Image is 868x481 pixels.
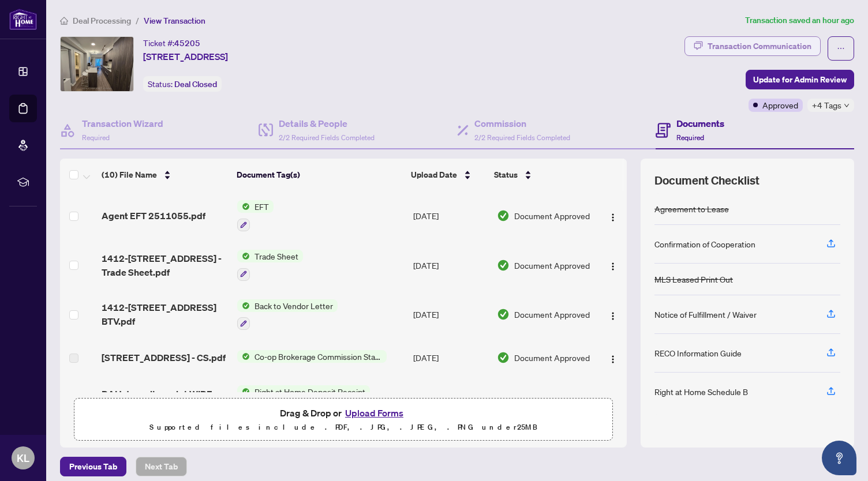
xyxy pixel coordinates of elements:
span: Agent EFT 2511055.pdf [102,209,205,223]
button: Transaction Communication [684,36,821,56]
button: Status IconBack to Vendor Letter [237,299,338,330]
span: Status [494,168,518,181]
span: Right at Home Deposit Receipt [250,385,370,398]
span: Update for Admin Review [753,70,847,89]
span: Deal Closed [174,79,217,89]
span: Document Approved [514,259,590,272]
span: Trade Sheet [250,250,303,262]
th: Document Tag(s) [232,159,406,191]
span: 1412-[STREET_ADDRESS] - Trade Sheet.pdf [102,251,228,279]
span: Required [82,133,110,142]
li: / [136,14,139,27]
button: Update for Admin Review [746,70,854,89]
button: Previous Tab [60,457,126,476]
span: Drag & Drop orUpload FormsSupported files include .PDF, .JPG, .JPEG, .PNG under25MB [74,399,612,441]
td: [DATE] [409,290,492,340]
span: Document Approved [514,209,590,222]
span: Document Checklist [654,172,759,189]
td: [DATE] [409,376,492,426]
img: Status Icon [237,200,250,213]
img: IMG-C12284318_1.jpg [61,37,133,91]
th: (10) File Name [97,159,232,191]
span: Upload Date [411,168,457,181]
button: Logo [604,206,622,225]
td: [DATE] [409,191,492,240]
button: Open asap [822,441,856,475]
button: Status IconCo-op Brokerage Commission Statement [237,350,387,363]
button: Logo [604,256,622,275]
article: Transaction saved an hour ago [745,14,854,27]
button: Upload Forms [342,405,407,420]
span: ellipsis [837,44,845,52]
span: Approved [762,99,798,111]
div: Agreement to Lease [654,202,729,215]
span: Previous Tab [69,457,117,476]
span: Deal Processing [73,16,131,26]
div: Transaction Communication [708,37,811,55]
p: Supported files include .PDF, .JPG, .JPEG, .PNG under 25 MB [81,420,605,434]
img: Status Icon [237,250,250,262]
span: Document Approved [514,308,590,321]
td: [DATE] [409,240,492,290]
img: Document Status [497,308,510,321]
button: Next Tab [136,457,187,476]
span: [STREET_ADDRESS] - CS.pdf [102,351,226,364]
th: Status [489,159,594,191]
span: home [60,17,68,25]
span: [STREET_ADDRESS] [143,50,228,63]
button: Status IconEFT [237,200,274,231]
img: Status Icon [237,350,250,363]
img: Logo [608,213,618,222]
img: Document Status [497,259,510,272]
div: RECO Information Guide [654,347,742,359]
span: (10) File Name [102,168,157,181]
h4: Transaction Wizard [82,117,163,130]
div: Notice of Fulfillment / Waiver [654,308,757,321]
img: Status Icon [237,299,250,312]
button: Status IconRight at Home Deposit Receipt [237,385,370,416]
span: RAH deposit receipt WIRE 16500.pdf [102,387,228,415]
h4: Details & People [279,117,375,130]
span: +4 Tags [812,99,841,112]
img: Logo [608,262,618,271]
h4: Documents [676,117,724,130]
span: Drag & Drop or [280,405,407,420]
span: 2/2 Required Fields Completed [474,133,570,142]
span: View Transaction [144,16,205,26]
button: Status IconTrade Sheet [237,250,303,281]
span: EFT [250,200,274,213]
th: Upload Date [406,159,489,191]
h4: Commission [474,117,570,130]
img: Logo [608,355,618,364]
img: logo [9,9,37,30]
span: Back to Vendor Letter [250,299,338,312]
span: 2/2 Required Fields Completed [279,133,375,142]
img: Logo [608,311,618,321]
span: down [844,103,850,108]
div: Right at Home Schedule B [654,385,748,398]
img: Document Status [497,351,510,364]
img: Status Icon [237,385,250,398]
div: Status: [143,76,222,92]
span: Co-op Brokerage Commission Statement [250,350,387,363]
span: Required [676,133,704,142]
span: Document Approved [514,351,590,364]
img: Document Status [497,209,510,222]
div: Ticket #: [143,36,200,50]
button: Logo [604,305,622,324]
span: 1412-[STREET_ADDRESS] BTV.pdf [102,300,228,328]
td: [DATE] [409,339,492,376]
div: MLS Leased Print Out [654,273,733,285]
div: Confirmation of Cooperation [654,238,755,250]
span: KL [17,450,29,466]
span: 45205 [174,38,200,48]
button: Logo [604,348,622,367]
